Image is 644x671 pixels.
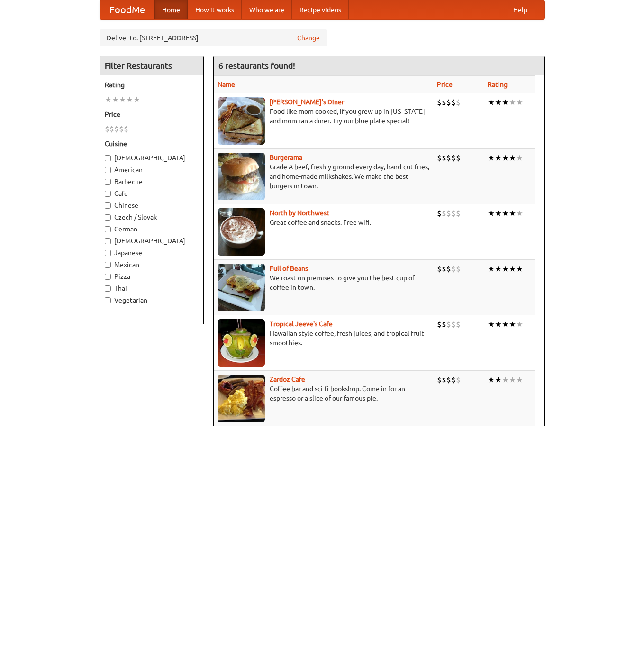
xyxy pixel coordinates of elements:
[105,224,199,234] label: German
[509,264,516,274] li: ★
[218,162,429,191] p: Grade A beef, freshly ground every day, hand-cut fries, and home-made milkshakes. We make the bes...
[437,153,442,163] li: $
[105,297,111,303] input: Vegetarian
[270,154,302,161] a: Burgerama
[437,319,442,330] li: $
[451,375,456,385] li: $
[270,265,308,272] a: Full of Beans
[119,94,126,105] li: ★
[488,208,495,219] li: ★
[105,238,111,244] input: [DEMOGRAPHIC_DATA]
[446,319,451,330] li: $
[442,264,446,274] li: $
[442,153,446,163] li: $
[270,320,333,328] a: Tropical Jeeve's Cafe
[270,98,344,106] b: [PERSON_NAME]'s Diner
[270,376,305,383] b: Zardoz Cafe
[516,319,523,330] li: ★
[516,375,523,385] li: ★
[105,274,111,280] input: Pizza
[105,250,111,256] input: Japanese
[509,375,516,385] li: ★
[488,264,495,274] li: ★
[456,375,461,385] li: $
[437,375,442,385] li: $
[516,97,523,108] li: ★
[105,285,111,292] input: Thai
[126,94,133,105] li: ★
[105,260,199,269] label: Mexican
[133,94,140,105] li: ★
[124,124,128,134] li: $
[242,0,292,19] a: Who we are
[105,202,111,209] input: Chinese
[218,264,265,311] img: beans.jpg
[105,295,199,305] label: Vegetarian
[509,319,516,330] li: ★
[495,97,502,108] li: ★
[154,0,188,19] a: Home
[502,97,509,108] li: ★
[437,208,442,219] li: $
[446,208,451,219] li: $
[188,0,242,19] a: How it works
[456,208,461,219] li: $
[105,139,199,148] h5: Cuisine
[105,226,111,232] input: German
[488,319,495,330] li: ★
[218,61,295,70] ng-pluralize: 6 restaurants found!
[105,201,199,210] label: Chinese
[218,97,265,145] img: sallys.jpg
[270,209,329,217] b: North by Northwest
[451,264,456,274] li: $
[100,56,203,75] h4: Filter Restaurants
[488,153,495,163] li: ★
[442,208,446,219] li: $
[105,179,111,185] input: Barbecue
[488,97,495,108] li: ★
[105,165,199,175] label: American
[451,319,456,330] li: $
[451,153,456,163] li: $
[509,153,516,163] li: ★
[105,248,199,257] label: Japanese
[446,153,451,163] li: $
[495,264,502,274] li: ★
[502,208,509,219] li: ★
[502,153,509,163] li: ★
[495,153,502,163] li: ★
[105,94,112,105] li: ★
[451,208,456,219] li: $
[218,208,265,256] img: north.jpg
[437,81,453,88] a: Price
[218,375,265,422] img: zardoz.jpg
[105,167,111,173] input: American
[456,319,461,330] li: $
[446,97,451,108] li: $
[105,80,199,90] h5: Rating
[451,97,456,108] li: $
[105,177,199,186] label: Barbecue
[446,264,451,274] li: $
[292,0,349,19] a: Recipe videos
[516,208,523,219] li: ★
[218,81,235,88] a: Name
[105,191,111,197] input: Cafe
[297,33,320,43] a: Change
[105,284,199,293] label: Thai
[109,124,114,134] li: $
[442,375,446,385] li: $
[502,319,509,330] li: ★
[516,264,523,274] li: ★
[437,264,442,274] li: $
[456,264,461,274] li: $
[100,29,327,46] div: Deliver to: [STREET_ADDRESS]
[105,262,111,268] input: Mexican
[105,236,199,246] label: [DEMOGRAPHIC_DATA]
[218,273,429,292] p: We roast on premises to give you the best cup of coffee in town.
[442,97,446,108] li: $
[218,319,265,367] img: jeeves.jpg
[105,189,199,198] label: Cafe
[105,153,199,163] label: [DEMOGRAPHIC_DATA]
